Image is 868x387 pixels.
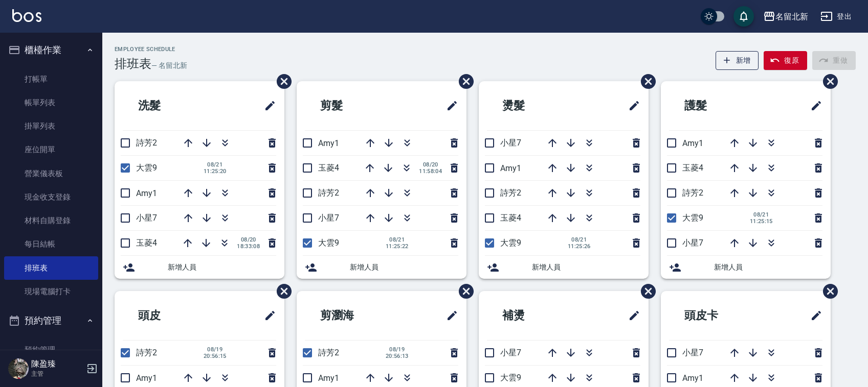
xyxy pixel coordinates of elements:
[804,93,822,118] span: 修改班表的標題
[386,346,409,353] span: 08/19
[500,213,521,223] span: 玉菱4
[318,163,339,173] span: 玉菱4
[4,37,98,63] button: 櫃檯作業
[500,373,521,382] span: 大雲9
[4,280,98,303] a: 現場電腦打卡
[419,168,442,175] span: 11:58:04
[136,188,157,198] span: Amy1
[661,256,831,279] div: 新增人員
[764,51,807,70] button: 復原
[4,338,98,361] a: 預約管理
[318,188,339,198] span: 詩芳2
[204,353,227,359] span: 20:56:15
[31,369,83,378] p: 主管
[4,256,98,280] a: 排班表
[815,276,839,306] span: 刪除班表
[258,93,276,118] span: 修改班表的標題
[682,373,703,383] span: Amy1
[4,114,98,138] a: 掛單列表
[386,353,409,359] span: 20:56:13
[4,138,98,161] a: 座位開單
[568,236,591,243] span: 08/21
[804,303,822,328] span: 修改班表的標題
[123,87,217,124] h2: 洗髮
[633,276,657,306] span: 刪除班表
[440,303,458,328] span: 修改班表的標題
[815,66,839,96] span: 刪除班表
[8,358,29,379] img: Person
[759,6,812,27] button: 名留北新
[479,256,649,279] div: 新增人員
[115,46,187,53] h2: Employee Schedule
[419,161,442,168] span: 08/20
[204,346,227,353] span: 08/19
[4,307,98,334] button: 預約管理
[4,185,98,209] a: 現金收支登錄
[750,218,773,225] span: 11:25:15
[168,262,276,273] span: 新增人員
[487,297,581,334] h2: 補燙
[682,238,703,248] span: 小星7
[136,138,157,148] span: 詩芳2
[318,238,339,248] span: 大雲9
[633,66,657,96] span: 刪除班表
[816,7,856,26] button: 登出
[440,93,458,118] span: 修改班表的標題
[669,297,769,334] h2: 頭皮卡
[451,276,475,306] span: 刪除班表
[386,243,409,250] span: 11:25:22
[318,213,339,223] span: 小星7
[115,57,151,71] h3: 排班表
[237,236,260,243] span: 08/20
[31,359,83,369] h5: 陳盈臻
[622,93,640,118] span: 修改班表的標題
[318,138,339,148] span: Amy1
[568,243,591,250] span: 11:25:26
[318,373,339,383] span: Amy1
[136,348,157,357] span: 詩芳2
[682,348,703,357] span: 小星7
[4,209,98,232] a: 材料自購登錄
[500,138,521,148] span: 小星7
[4,232,98,256] a: 每日結帳
[4,91,98,114] a: 帳單列表
[136,373,157,383] span: Amy1
[4,162,98,185] a: 營業儀表板
[269,276,293,306] span: 刪除班表
[500,238,521,248] span: 大雲9
[297,256,466,279] div: 新增人員
[350,262,458,273] span: 新增人員
[716,51,759,70] button: 新增
[682,213,703,223] span: 大雲9
[775,10,808,23] div: 名留北新
[500,188,521,198] span: 詩芳2
[115,256,284,279] div: 新增人員
[682,163,703,173] span: 玉菱4
[123,297,217,334] h2: 頭皮
[258,303,276,328] span: 修改班表的標題
[532,262,640,273] span: 新增人員
[136,238,157,248] span: 玉菱4
[4,67,98,91] a: 打帳單
[318,348,339,357] span: 詩芳2
[622,303,640,328] span: 修改班表的標題
[305,87,399,124] h2: 剪髮
[669,87,763,124] h2: 護髮
[682,188,703,198] span: 詩芳2
[733,6,754,27] button: save
[136,213,157,223] span: 小星7
[500,163,521,173] span: Amy1
[487,87,581,124] h2: 燙髮
[386,236,409,243] span: 08/21
[682,138,703,148] span: Amy1
[204,161,227,168] span: 08/21
[151,60,187,71] h6: — 名留北新
[237,243,260,250] span: 18:33:08
[12,9,41,22] img: Logo
[714,262,822,273] span: 新增人員
[136,163,157,173] span: 大雲9
[269,66,293,96] span: 刪除班表
[204,168,227,175] span: 11:25:20
[750,211,773,218] span: 08/21
[305,297,405,334] h2: 剪瀏海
